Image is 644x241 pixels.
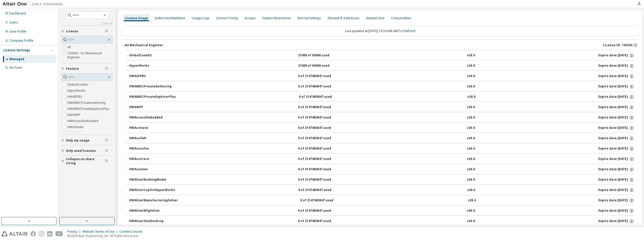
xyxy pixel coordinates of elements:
[129,123,634,134] button: HWActivate0 of 2147483647 usedv26.0Expire date:[DATE]
[298,178,343,182] div: 0 of 2147483647 used
[67,234,145,238] p: © 2025 Altair Engineering, Inc. All Rights Reserved.
[39,231,44,236] img: instagram.svg
[129,91,634,103] button: HWAMDCPrivateExplorerPlus0 of 2147483647 usedv26.0Expire date:[DATE]
[9,11,26,15] div: Dashboard
[126,60,634,71] button: HyperWorks21000 of 50000 usedv26.0Expire date:[DATE]
[129,178,175,182] div: HWAltairBushingModel
[298,74,343,79] div: 0 of 2147483647 used
[31,231,36,236] img: facebook.svg
[298,209,343,213] div: 0 of 2147483647 used
[298,115,343,120] div: 0 of 2147483647 used
[467,167,475,172] div: v26.0
[467,64,475,68] div: v26.0
[47,231,52,236] img: linkedin.svg
[298,53,343,58] div: 21000 of 50000 used
[129,143,634,154] button: HWAcusolve0 of 2147483647 usedv26.0Expire date:[DATE]
[603,43,632,47] span: License ID: 159330
[125,43,163,47] div: AU Mechanical Engineer
[467,84,475,89] div: v26.0
[598,136,634,141] div: Expire date: [DATE]
[467,74,475,79] div: v26.0
[298,167,343,172] div: 0 of 2147483647 used
[298,188,344,192] div: 0 of 2147483647 used
[468,198,476,203] div: v26.0
[300,198,346,203] div: 0 of 2147483647 used
[67,230,82,234] div: Privacy
[328,16,360,20] div: Allowed IP Addresses
[366,16,385,20] div: Named User
[129,157,175,161] div: HWAcutrace
[598,84,634,89] div: Expire date: [DATE]
[105,67,108,71] span: Clear filter
[298,64,343,68] div: 21000 of 50000 used
[66,149,96,153] span: Only used licenses
[9,30,26,34] div: User Profile
[467,147,475,151] div: v26.0
[192,16,209,20] div: Usage Logs
[262,16,291,20] div: Feature Restrictions
[129,95,176,99] div: HWAMDCPrivateExplorerPlus
[216,16,238,20] div: License Priority
[67,106,110,112] label: HWAMDCPrivateExplorerPlus
[298,126,343,130] div: 0 of 2147483647 used
[67,112,81,118] label: HWAWPF
[467,95,475,99] div: v26.0
[598,167,634,172] div: Expire date: [DATE]
[298,157,343,161] div: 0 of 2147483647 used
[598,209,634,213] div: Expire date: [DATE]
[3,2,66,7] img: Altair One
[129,133,634,144] button: HWAcufwh0 of 2147483647 usedv26.0Expire date:[DATE]
[467,105,475,110] div: v26.0
[129,81,634,92] button: HWAMDCPrivateAuthoring0 of 2147483647 usedv26.0Expire date:[DATE]
[129,195,634,206] button: HWAltairManufacturingSolver0 of 2147483647 usedv26.0Expire date:[DATE]
[598,178,634,182] div: Expire date: [DATE]
[125,16,148,20] div: License Usage
[129,105,175,110] div: HWAWPF
[66,67,79,71] span: Feature
[129,185,634,196] button: HWAltairCopilotHyperWorks0 of 2147483647 usedv26.0Expire date:[DATE]
[61,26,113,37] button: License
[129,174,634,185] button: HWAltairBushingModel0 of 2147483647 usedv26.0Expire date:[DATE]
[66,29,78,33] span: License
[67,118,99,124] label: HWAccessEmbedded
[129,198,178,203] div: HWAltairManufacturingSolver
[61,156,113,167] button: Collapse on share string
[598,95,634,99] div: Expire date: [DATE]
[598,198,634,203] div: Expire date: [DATE]
[129,216,634,227] button: HWAltairOneDesktop0 of 2147483647 usedv26.0Expire date:[DATE]
[155,16,185,20] div: Authorized Machines
[129,112,634,123] button: HWAccessEmbedded0 of 2147483647 usedv26.0Expire date:[DATE]
[56,231,63,236] img: youtube.svg
[598,53,634,58] div: Expire date: [DATE]
[598,64,634,68] div: Expire date: [DATE]
[467,53,475,58] div: v26.0
[467,126,475,130] div: v26.0
[467,178,475,182] div: v26.0
[61,135,113,146] button: Only my usage
[105,138,108,142] span: Clear filter
[598,188,634,192] div: Expire date: [DATE]
[129,126,175,130] div: HWActivate
[245,16,256,20] div: Groups
[67,124,85,130] label: HWActivate
[61,21,113,26] a: Clear all
[67,130,84,136] label: HWAcufwh
[298,219,343,224] div: 0 of 2147483647 used
[105,29,108,33] span: Clear filter
[129,64,175,68] div: HyperWorks
[129,102,634,113] button: HWAWPF0 of 2147483647 usedv26.0Expire date:[DATE]
[598,157,634,161] div: Expire date: [DATE]
[598,105,634,110] div: Expire date: [DATE]
[67,44,72,50] label: All
[9,20,18,25] div: Users
[122,40,638,51] button: AU Mechanical EngineerLicense ID: 159330
[66,138,89,142] span: Only my usage
[129,53,175,58] div: GlobalZoneEU
[105,159,108,163] span: Clear filter
[129,154,634,165] button: HWAcutrace0 of 2147483647 usedv26.0Expire date:[DATE]
[298,84,343,89] div: 0 of 2147483647 used
[9,57,24,61] div: Managed
[298,147,343,151] div: 0 of 2147483647 used
[467,157,475,161] div: v26.0
[129,115,175,120] div: HWAccessEmbedded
